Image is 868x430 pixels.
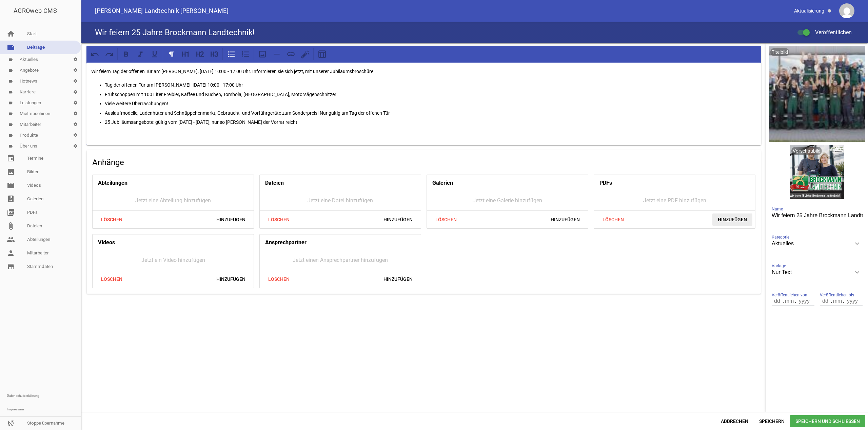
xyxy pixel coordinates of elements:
i: label [8,79,13,84]
span: Löschen [262,213,295,226]
div: Vorschaubild [791,147,822,155]
i: settings [70,76,81,87]
i: settings [70,65,81,76]
h4: Ansprechpartner [265,237,307,248]
div: Jetzt eine Galerie hinzufügen [427,191,588,210]
h4: Wir feiern 25 Jahre Brockmann Landtechnik! [95,27,255,38]
span: Speichern und Schließen [790,415,865,427]
i: settings [70,130,81,141]
input: yyyy [795,297,812,305]
h4: Anhänge [92,157,755,168]
i: picture_as_pdf [7,208,15,217]
i: label [8,68,13,73]
span: [PERSON_NAME] Landtechnik [PERSON_NAME] [95,8,229,14]
i: label [8,133,13,138]
p: 25 Jubiläumsangebote: gültig vom [DATE] - [DATE], nur so [PERSON_NAME] der Vorrat reicht [105,118,756,126]
i: home [7,30,15,38]
span: Löschen [262,273,295,285]
i: label [8,90,13,94]
h4: Videos [98,237,115,248]
i: settings [70,87,81,97]
i: image [7,168,15,176]
div: Jetzt eine Abteilung hinzufügen [93,191,254,210]
span: Löschen [597,213,629,226]
i: label [8,58,13,62]
span: Hinzufügen [378,213,418,226]
input: mm [783,297,795,305]
i: settings [70,54,81,65]
i: sync_disabled [7,419,15,427]
span: Löschen [95,273,128,285]
div: Jetzt einen Ansprechpartner hinzufügen [260,251,421,270]
span: Abbrechen [715,415,754,427]
i: label [8,144,13,149]
span: Hinzufügen [712,213,752,226]
span: Hinzufügen [211,273,251,285]
i: settings [70,97,81,108]
p: Auslaufmodelle, Ladenhüter und Schnäppchenmarkt, Gebraucht- und Vorführgeräte zum Sonderpreis! Nu... [105,109,756,117]
input: mm [831,297,844,305]
div: Titelbild [770,48,789,56]
p: Viele weitere Überraschungen! [105,99,756,108]
i: settings [70,108,81,119]
p: Tag der offenen Tür am [PERSON_NAME], [DATE] 10:00 - 17:00 Uhr [105,81,756,89]
span: Veröffentlichen [807,29,852,36]
i: keyboard_arrow_down [852,267,863,278]
h4: Galerien [432,178,453,188]
i: store_mall_directory [7,263,15,271]
i: label [8,101,13,105]
i: keyboard_arrow_down [852,238,863,249]
span: Hinzufügen [211,213,251,226]
i: label [8,112,13,116]
input: dd [820,297,831,305]
span: Veröffentlichen von [772,292,807,298]
input: yyyy [844,297,861,305]
i: settings [70,141,81,152]
h4: Abteilungen [98,178,127,188]
div: Jetzt eine Datei hinzufügen [260,191,421,210]
div: Jetzt eine PDF hinzufügen [594,191,755,210]
span: Hinzufügen [378,273,418,285]
i: person [7,249,15,257]
input: dd [772,297,783,305]
p: Wir feiern Tag der offenen Tür am [PERSON_NAME], [DATE] 10:00 - 17:00 Uhr. Informieren sie sich j... [91,67,756,75]
i: settings [70,119,81,130]
i: note [7,43,15,51]
i: movie [7,181,15,189]
span: Speichern [754,415,790,427]
div: Jetzt ein Video hinzufügen [93,251,254,270]
span: Veröffentlichen bis [820,292,854,298]
p: Frühschoppen mit 100 Liter Freibier, Kaffee und Kuchen, Tombola, [GEOGRAPHIC_DATA], Motorsägensch... [105,90,756,98]
i: photo_album [7,195,15,203]
i: attach_file [7,222,15,230]
h4: PDFs [599,178,612,188]
span: Löschen [430,213,462,226]
span: Hinzufügen [545,213,585,226]
i: event [7,154,15,162]
i: label [8,122,13,127]
h4: Dateien [265,178,284,188]
i: people [7,235,15,244]
span: Löschen [95,213,128,226]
